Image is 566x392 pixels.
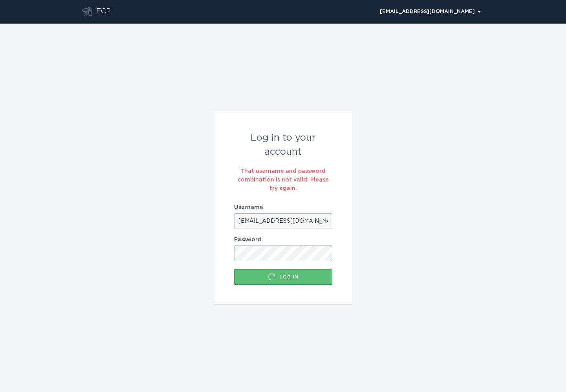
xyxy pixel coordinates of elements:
label: Username [234,205,332,210]
div: Popover menu [376,6,484,18]
button: Go to dashboard [82,7,92,16]
div: Log in [238,273,328,281]
div: Loading [268,273,276,281]
div: [EMAIL_ADDRESS][DOMAIN_NAME] [380,9,481,14]
div: That username and password combination is not valid. Please try again. [234,167,332,193]
div: Log in to your account [234,131,332,159]
button: Log in [234,269,332,285]
label: Password [234,237,332,242]
div: ECP [96,7,111,16]
button: Open user account details [376,6,484,18]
